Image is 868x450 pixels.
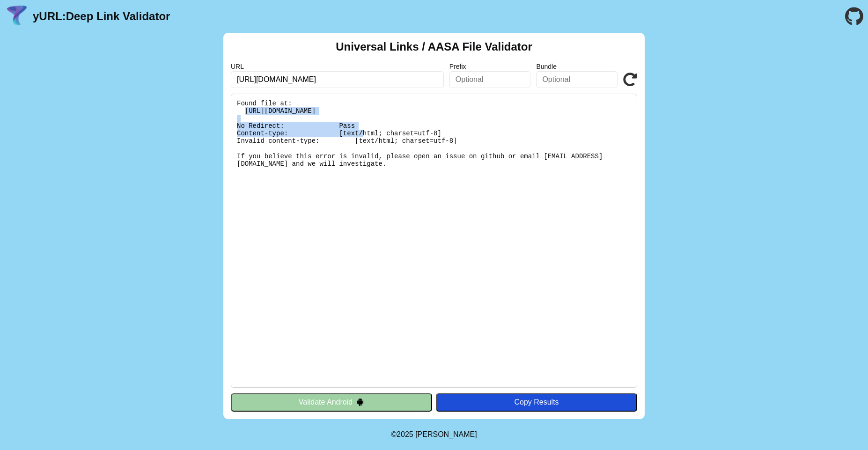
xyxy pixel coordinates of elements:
[391,419,477,450] footer: ©
[336,40,532,53] h2: Universal Links / AASA File Validator
[441,398,633,406] div: Copy Results
[5,4,29,29] img: yURL Logo
[415,430,477,438] a: Michael Ibragimchayev's Personal Site
[231,94,637,388] pre: Found file at: [URL][DOMAIN_NAME] No Redirect: Pass Content-type: [text/html; charset=utf-8] Inva...
[536,63,618,70] label: Bundle
[356,398,364,406] img: droidIcon.svg
[231,71,444,88] input: Required
[436,393,637,411] button: Copy Results
[33,10,170,23] a: yURL:Deep Link Validator
[231,63,444,70] label: URL
[397,430,413,438] span: 2025
[449,71,531,88] input: Optional
[231,393,432,411] button: Validate Android
[449,63,531,70] label: Prefix
[536,71,618,88] input: Optional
